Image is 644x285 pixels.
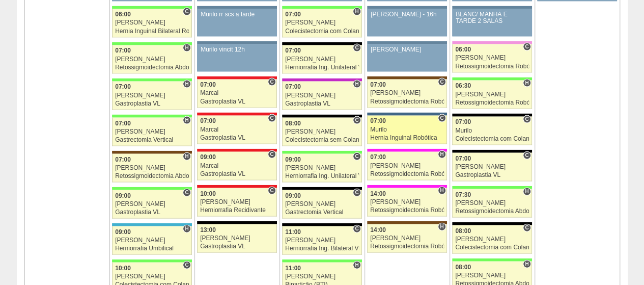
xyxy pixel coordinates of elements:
[112,45,191,74] a: H 07:00 [PERSON_NAME] Retossigmoidectomia Abdominal VL
[367,76,446,80] div: Key: Santa Joana
[455,127,529,134] div: Murilo
[115,165,189,171] div: [PERSON_NAME]
[370,135,444,141] div: Hernia Inguinal Robótica
[285,245,359,252] div: Herniorrafia Ing. Bilateral VL
[112,190,191,219] a: C 09:00 [PERSON_NAME] Gastroplastia VL
[523,151,530,160] span: Consultório
[197,6,276,9] div: Key: Aviso
[370,207,444,214] div: Retossigmoidectomia Robótica
[452,222,531,225] div: Key: Blanc
[282,190,361,219] a: C 09:00 [PERSON_NAME] Gastrectomia Vertical
[115,209,189,216] div: Gastroplastia VL
[112,6,191,9] div: Key: Brasil
[282,151,361,154] div: Key: Brasil
[200,98,274,105] div: Gastroplastia VL
[201,46,273,53] div: Murilo vincit 12h
[282,223,361,226] div: Key: Blanc
[523,79,530,87] span: Hospital
[455,136,529,142] div: Colecistectomia com Colangiografia VL
[201,11,273,18] div: Murilo rr scs a tarde
[197,221,276,224] div: Key: Blanc
[370,98,444,105] div: Retossigmoidectomia Robótica
[282,260,361,263] div: Key: Brasil
[282,115,361,118] div: Key: Blanc
[367,41,446,44] div: Key: Aviso
[115,201,189,208] div: [PERSON_NAME]
[367,116,446,144] a: C 07:00 Murilo Hernia Inguinal Robótica
[285,92,359,99] div: [PERSON_NAME]
[115,265,131,272] span: 10:00
[455,191,471,198] span: 07:30
[183,116,190,124] span: Hospital
[200,199,274,205] div: [PERSON_NAME]
[452,6,531,9] div: Key: Aviso
[367,6,446,9] div: Key: Aviso
[112,9,191,38] a: C 06:00 [PERSON_NAME] Hernia Inguinal Bilateral Robótica
[523,224,530,232] span: Consultório
[115,47,131,54] span: 07:00
[197,76,276,80] div: Key: Assunção
[200,190,216,197] span: 10:00
[115,64,189,71] div: Retossigmoidectomia Abdominal VL
[452,225,531,254] a: C 08:00 [PERSON_NAME] Colecistectomia com Colangiografia VL
[200,243,274,250] div: Gastroplastia VL
[367,113,446,116] div: Key: São Luiz - Jabaquara
[115,156,131,163] span: 07:00
[285,83,301,90] span: 07:00
[455,82,471,89] span: 06:30
[353,80,360,88] span: Hospital
[367,221,446,224] div: Key: Santa Joana
[282,82,361,110] a: H 07:00 [PERSON_NAME] Gastroplastia VL
[200,81,216,88] span: 07:00
[438,114,445,122] span: Consultório
[183,44,190,52] span: Hospital
[268,114,275,122] span: Consultório
[370,243,444,250] div: Retossigmoidectomia Robótica
[183,261,190,269] span: Consultório
[370,90,444,96] div: [PERSON_NAME]
[200,235,274,242] div: [PERSON_NAME]
[112,42,191,45] div: Key: Brasil
[452,44,531,73] a: C 06:00 [PERSON_NAME] Retossigmoidectomia Robótica
[115,56,189,63] div: [PERSON_NAME]
[183,152,190,161] span: Hospital
[285,228,301,236] span: 11:00
[370,117,386,124] span: 07:00
[112,115,191,118] div: Key: Brasil
[367,80,446,108] a: C 07:00 [PERSON_NAME] Retossigmoidectomia Robótica
[456,11,528,24] div: BLANC/ MANHÃ E TARDE 2 SALAS
[455,55,529,61] div: [PERSON_NAME]
[268,150,275,159] span: Consultório
[115,28,189,35] div: Hernia Inguinal Bilateral Robótica
[455,46,471,53] span: 06:00
[285,128,359,135] div: [PERSON_NAME]
[197,116,276,144] a: C 07:00 Marcal Gastroplastia VL
[367,188,446,217] a: H 14:00 [PERSON_NAME] Retossigmoidectomia Robótica
[197,113,276,116] div: Key: Assunção
[455,155,471,162] span: 07:00
[115,273,189,280] div: [PERSON_NAME]
[200,153,216,161] span: 09:00
[370,190,386,197] span: 14:00
[183,8,190,16] span: Consultório
[197,152,276,180] a: C 09:00 Marcal Gastroplastia VL
[282,9,361,38] a: H 07:00 [PERSON_NAME] Colecistectomia com Colangiografia VL
[455,200,529,206] div: [PERSON_NAME]
[455,272,529,279] div: [PERSON_NAME]
[452,114,531,117] div: Key: Blanc
[285,192,301,199] span: 09:00
[197,224,276,253] a: 13:00 [PERSON_NAME] Gastroplastia VL
[115,128,189,135] div: [PERSON_NAME]
[112,187,191,190] div: Key: Brasil
[367,152,446,180] a: H 07:00 [PERSON_NAME] Retossigmoidectomia Robótica
[200,117,216,124] span: 07:00
[282,154,361,183] a: C 09:00 [PERSON_NAME] Herniorrafia Ing. Unilateral VL
[285,156,301,163] span: 09:00
[115,19,189,26] div: [PERSON_NAME]
[455,236,529,243] div: [PERSON_NAME]
[200,207,274,214] div: Herniorrafia Recidivante
[455,99,529,106] div: Retossigmoidectomia Robótica
[282,187,361,190] div: Key: Blanc
[438,78,445,86] span: Consultório
[200,163,274,169] div: Marcal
